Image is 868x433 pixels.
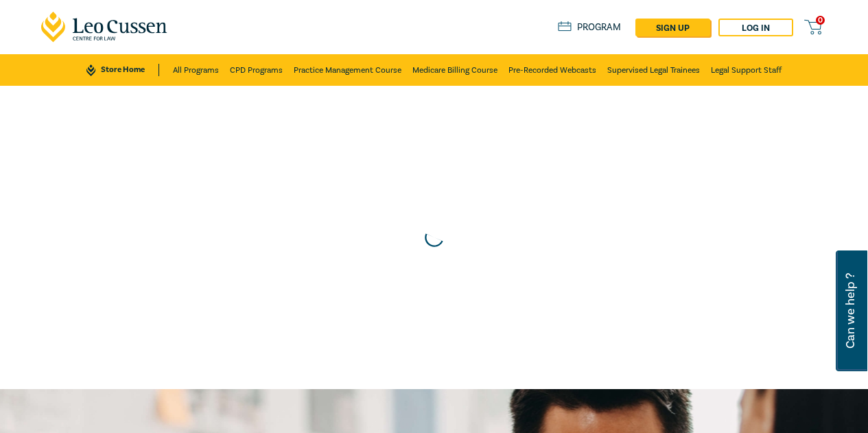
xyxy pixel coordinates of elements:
a: All Programs [173,54,219,86]
a: Practice Management Course [294,54,401,86]
span: 0 [816,16,825,25]
span: Can we help ? [844,259,857,363]
a: Legal Support Staff [711,54,782,86]
a: Supervised Legal Trainees [607,54,700,86]
a: sign up [635,19,710,36]
a: CPD Programs [230,54,283,86]
a: Store Home [86,64,159,76]
a: Medicare Billing Course [412,54,497,86]
a: Log in [718,19,793,36]
a: Program [558,21,622,34]
a: Pre-Recorded Webcasts [508,54,596,86]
